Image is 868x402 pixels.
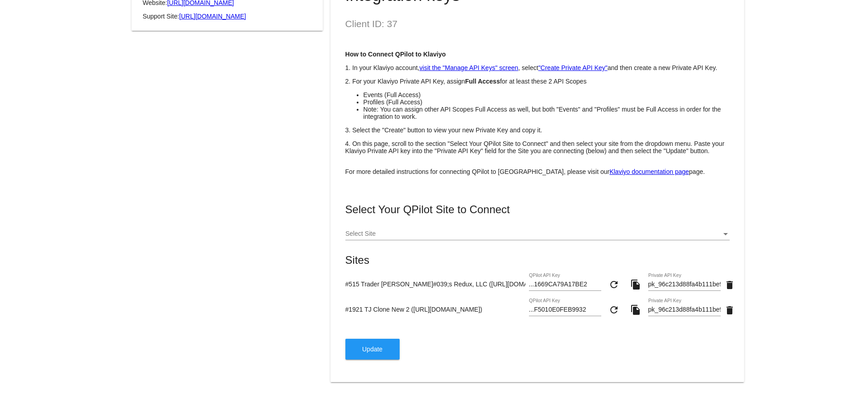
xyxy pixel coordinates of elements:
[529,281,601,288] input: QPilot API Key
[363,91,730,98] li: Events (Full Access)
[345,51,446,58] strong: How to Connect QPilot to Klaviyo
[648,306,721,313] input: Private API Key
[529,306,601,313] input: QPilot API Key
[345,161,730,175] p: For more detailed instructions for connecting QPilot to [GEOGRAPHIC_DATA], please visit our page.
[724,280,735,290] mat-icon: delete
[363,106,730,120] li: Note: You can assign other API Scopes Full Access as well, but both "Events" and "Profiles" must ...
[345,64,730,71] p: 1. In your Klaviyo account, , select and then create a new Private API Key.
[345,19,730,29] h2: Client ID: 37
[724,305,735,316] mat-icon: delete
[609,168,689,175] a: Klaviyo documentation page
[345,140,730,154] p: 4. On this page, scroll to the section "Select Your QPilot Site to Connect" and then select your ...
[179,13,246,20] a: [URL][DOMAIN_NAME]
[362,346,382,353] span: Update
[345,126,730,134] p: 3. Select the "Create" button to view your new Private Key and copy it.
[465,78,500,85] strong: Full Access
[538,64,608,71] a: "Create Private API Key"
[630,279,641,290] mat-icon: file_copy
[142,13,312,20] p: Support Site:
[630,304,641,315] mat-icon: file_copy
[345,203,730,216] mat-card-title: Select Your QPilot Site to Connect
[420,64,519,71] a: visit the "Manage API Keys" screen
[648,281,721,288] input: Private API Key
[609,304,619,315] mat-icon: refresh
[345,339,400,360] button: Update
[363,98,730,106] li: Profiles (Full Access)
[345,254,730,266] mat-card-title: Sites
[609,279,619,290] mat-icon: refresh
[345,78,730,85] p: 2. For your Klaviyo Private API Key, assign for at least these 2 API Scopes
